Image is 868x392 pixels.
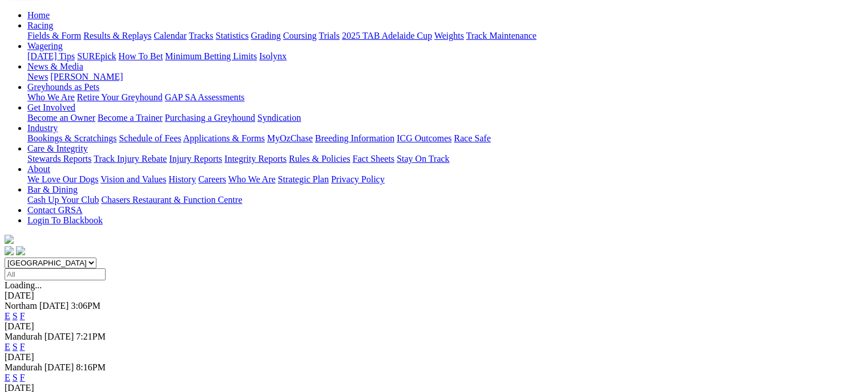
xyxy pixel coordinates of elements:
[165,113,255,122] a: Purchasing a Greyhound
[5,301,37,311] span: Northam
[5,352,863,362] div: [DATE]
[27,195,863,205] div: Bar & Dining
[169,154,222,164] a: Injury Reports
[27,133,116,143] a: Bookings & Scratchings
[27,205,82,215] a: Contact GRSA
[119,51,163,61] a: How To Bet
[5,321,863,332] div: [DATE]
[5,268,106,280] input: Select date
[20,311,25,321] a: F
[27,41,63,51] a: Wagering
[94,154,167,164] a: Track Injury Rebate
[27,62,83,71] a: News & Media
[257,113,301,122] a: Syndication
[5,235,14,244] img: logo-grsa-white.png
[5,332,42,341] span: Mandurah
[318,31,340,40] a: Trials
[27,21,53,30] a: Racing
[434,31,464,40] a: Weights
[27,174,98,184] a: We Love Our Dogs
[228,174,276,184] a: Who We Are
[27,185,78,194] a: Bar & Dining
[278,174,329,184] a: Strategic Plan
[5,362,42,372] span: Mandurah
[27,92,863,103] div: Greyhounds as Pets
[27,31,81,40] a: Fields & Form
[5,311,10,321] a: E
[45,332,74,341] span: [DATE]
[77,92,163,102] a: Retire Your Greyhound
[283,31,317,40] a: Coursing
[165,51,257,61] a: Minimum Betting Limits
[27,144,88,153] a: Care & Integrity
[76,362,106,372] span: 8:16PM
[27,51,75,61] a: [DATE] Tips
[27,51,863,62] div: Wagering
[27,133,863,144] div: Industry
[27,123,58,133] a: Industry
[5,342,10,352] a: E
[342,31,432,40] a: 2025 TAB Adelaide Cup
[5,373,10,382] a: E
[331,174,385,184] a: Privacy Policy
[353,154,394,164] a: Fact Sheets
[466,31,536,40] a: Track Maintenance
[45,362,74,372] span: [DATE]
[13,311,18,321] a: S
[5,246,14,255] img: facebook.svg
[27,72,48,81] a: News
[183,133,265,143] a: Applications & Forms
[27,154,91,164] a: Stewards Reports
[27,82,99,92] a: Greyhounds as Pets
[198,174,226,184] a: Careers
[27,113,863,123] div: Get Involved
[71,301,100,311] span: 3:06PM
[454,133,490,143] a: Race Safe
[267,133,313,143] a: MyOzChase
[83,31,151,40] a: Results & Replays
[27,72,863,82] div: News & Media
[397,133,451,143] a: ICG Outcomes
[27,174,863,185] div: About
[216,31,249,40] a: Statistics
[27,92,75,102] a: Who We Are
[27,215,103,225] a: Login To Blackbook
[13,342,18,352] a: S
[100,174,166,184] a: Vision and Values
[101,195,242,205] a: Chasers Restaurant & Function Centre
[16,246,25,255] img: twitter.svg
[168,174,196,184] a: History
[259,51,286,61] a: Isolynx
[397,154,449,164] a: Stay On Track
[27,164,50,174] a: About
[20,342,25,352] a: F
[165,92,245,102] a: GAP SA Assessments
[13,373,18,382] a: S
[27,10,50,20] a: Home
[5,291,863,301] div: [DATE]
[5,280,42,290] span: Loading...
[27,31,863,41] div: Racing
[20,373,25,382] a: F
[27,103,75,112] a: Get Involved
[154,31,187,40] a: Calendar
[315,133,394,143] a: Breeding Information
[289,154,350,164] a: Rules & Policies
[76,332,106,341] span: 7:21PM
[98,113,163,122] a: Become a Trainer
[50,72,123,81] a: [PERSON_NAME]
[119,133,181,143] a: Schedule of Fees
[27,195,99,205] a: Cash Up Your Club
[27,154,863,164] div: Care & Integrity
[39,301,69,311] span: [DATE]
[251,31,281,40] a: Grading
[77,51,116,61] a: SUREpick
[27,113,95,122] a: Become an Owner
[189,31,213,40] a: Tracks
[224,154,286,164] a: Integrity Reports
